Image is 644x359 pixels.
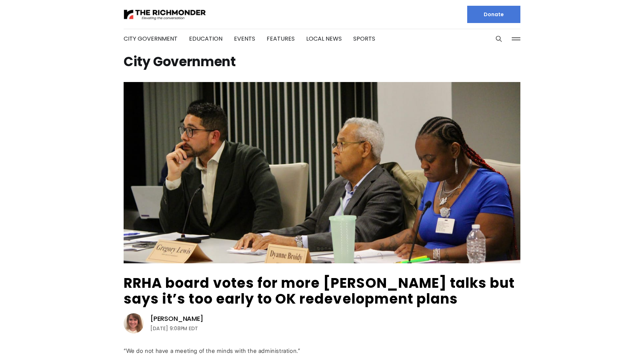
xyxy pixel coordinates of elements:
[493,33,504,44] button: Search this site
[189,35,222,43] a: Education
[267,35,295,43] a: Features
[124,56,520,68] h1: City Government
[467,6,520,23] a: Donate
[583,324,644,359] iframe: portal-trigger
[124,35,178,43] a: City Government
[306,35,342,43] a: Local News
[124,8,206,21] img: The Richmonder
[124,347,520,355] div: “We do not have a meeting of the minds with the administration.”
[124,82,520,263] img: RRHA board votes for more Gilpin talks but says it’s too early to OK redevelopment plans
[124,313,144,333] img: Sarah Vogelsong
[353,35,375,43] a: Sports
[234,35,255,43] a: Events
[150,324,198,333] time: [DATE] 9:08PM EDT
[150,314,203,323] a: [PERSON_NAME]
[124,273,515,308] a: RRHA board votes for more [PERSON_NAME] talks but says it’s too early to OK redevelopment plans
